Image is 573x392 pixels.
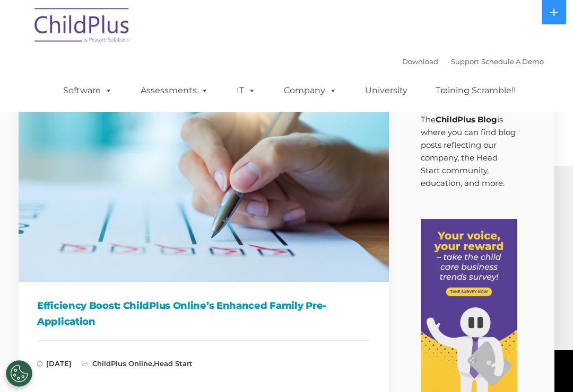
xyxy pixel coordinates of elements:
[6,360,32,387] button: Cookies Settings
[451,57,479,66] a: Support
[436,114,497,124] strong: ChildPlus Blog
[226,80,266,101] a: IT
[92,359,152,368] a: ChildPlus Online
[154,359,193,368] a: Head Start
[130,80,219,101] a: Assessments
[273,80,348,101] a: Company
[402,57,544,66] font: |
[37,298,370,329] h1: Efficiency Boost: ChildPlus Online’s Enhanced Family Pre-Application
[29,1,135,54] img: ChildPlus by Procare Solutions
[425,80,526,101] a: Training Scramble!!
[402,57,438,66] a: Download
[53,80,123,101] a: Software
[82,359,193,368] span: ,
[354,80,418,101] a: University
[481,57,544,66] a: Schedule A Demo
[37,359,72,368] span: [DATE]
[421,113,518,190] p: The is where you can find blog posts reflecting our company, the Head Start community, education,...
[19,74,389,282] img: Efficiency Boost: ChildPlus Online's Enhanced Family Pre-Application Process - Streamlining Appli...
